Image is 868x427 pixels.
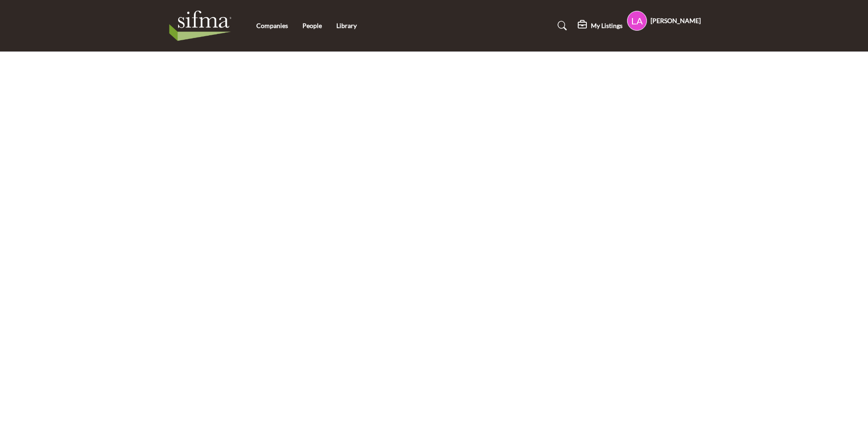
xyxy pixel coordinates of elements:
a: Search [549,19,573,33]
button: Show hide supplier dropdown [627,11,647,31]
div: My Listings [578,20,623,31]
h5: My Listings [591,22,623,30]
a: People [302,22,322,29]
a: Companies [256,22,288,29]
h5: [PERSON_NAME] [651,16,701,25]
img: site Logo [168,8,238,44]
a: Library [336,22,357,29]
